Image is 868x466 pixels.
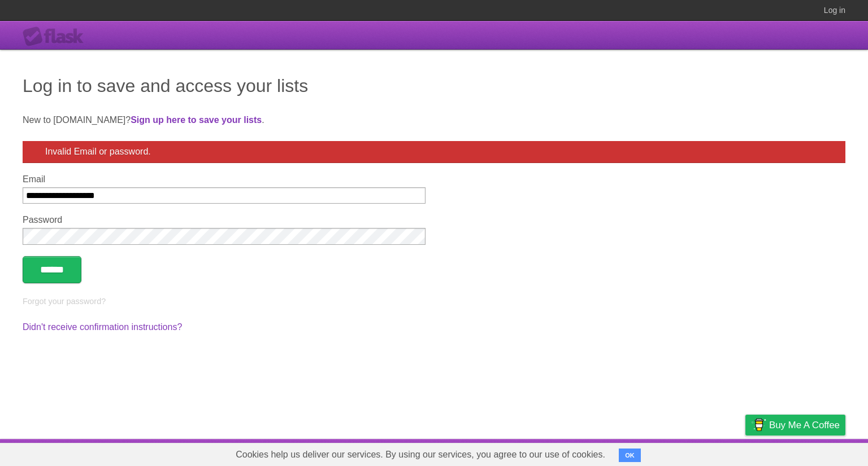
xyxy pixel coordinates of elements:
span: Cookies help us deliver our services. By using our services, you agree to our use of cookies. [224,443,617,466]
h1: Log in to save and access your lists [23,72,845,99]
button: OK [619,449,641,462]
a: About [595,442,619,463]
a: Suggest a feature [774,442,845,463]
div: Invalid Email or password. [23,141,845,163]
span: Buy me a coffee [769,415,840,435]
a: Forgot your password? [23,297,106,306]
img: Buy me a coffee [751,415,766,434]
label: Password [23,215,426,225]
a: Sign up here to save your lists [131,115,262,125]
a: Privacy [731,442,760,463]
a: Buy me a coffee [745,415,845,436]
a: Developers [632,442,678,463]
label: Email [23,174,426,184]
a: Didn't receive confirmation instructions? [23,322,182,332]
a: Terms [692,442,717,463]
p: New to [DOMAIN_NAME]? . [23,113,845,127]
div: Flask [23,27,90,47]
